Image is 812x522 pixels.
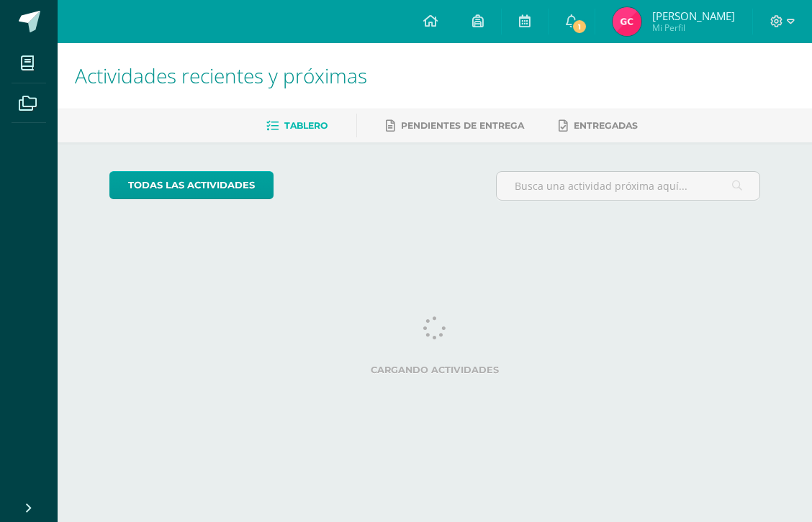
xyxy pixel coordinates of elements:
span: Mi Perfil [652,22,735,34]
span: Pendientes de entrega [401,120,524,131]
span: Tablero [284,120,328,131]
a: Pendientes de entrega [386,114,524,137]
span: Actividades recientes y próximas [75,62,367,89]
input: Busca una actividad próxima aquí... [497,172,760,200]
span: Entregadas [574,120,638,131]
img: fa6a777a8f381dc3abc4a31d7e673daf.png [613,7,641,36]
span: 1 [572,19,587,35]
a: Tablero [266,114,328,137]
label: Cargando actividades [109,365,761,375]
a: Entregadas [559,114,638,137]
a: todas las Actividades [109,171,274,199]
span: [PERSON_NAME] [652,9,735,23]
